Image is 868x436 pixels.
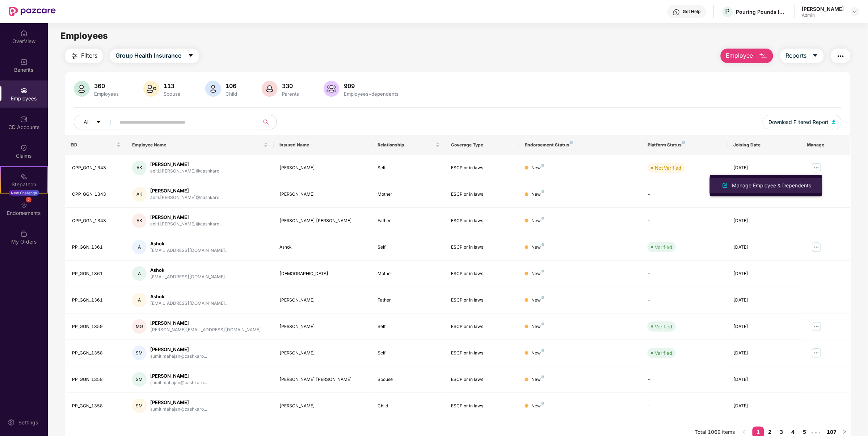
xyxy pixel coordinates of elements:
[224,82,239,90] div: 106
[372,135,445,155] th: Relationship
[742,430,746,434] span: left
[150,194,223,201] div: aditi.[PERSON_NAME]@cashkaro...
[279,376,366,383] div: [PERSON_NAME] [PERSON_NAME]
[132,240,147,254] div: A
[734,217,796,224] div: [DATE]
[72,165,121,171] div: CPP_GGN_1343
[780,49,824,63] button: Reportscaret-down
[642,261,728,287] td: -
[542,190,544,193] img: svg+xml;base64,PHN2ZyB4bWxucz0iaHR0cDovL3d3dy53My5vcmcvMjAwMC9zdmciIHdpZHRoPSI4IiBoZWlnaHQ9IjgiIH...
[162,82,182,90] div: 113
[65,49,103,63] button: Filters
[150,406,207,413] div: sumit.mahajan@cashkaro...
[542,349,544,352] img: svg+xml;base64,PHN2ZyB4bWxucz0iaHR0cDovL3d3dy53My5vcmcvMjAwMC9zdmciIHdpZHRoPSI4IiBoZWlnaHQ9IjgiIH...
[378,323,439,330] div: Self
[451,217,513,224] div: ESCP or in laws
[542,296,544,299] img: svg+xml;base64,PHN2ZyB4bWxucz0iaHR0cDovL3d3dy53My5vcmcvMjAwMC9zdmciIHdpZHRoPSI4IiBoZWlnaHQ9IjgiIH...
[378,270,439,277] div: Mother
[150,187,223,194] div: [PERSON_NAME]
[342,82,400,90] div: 909
[673,9,680,16] img: svg+xml;base64,PHN2ZyBpZD0iSGVscC0zMngzMiIgeG1sbnM9Imh0dHA6Ly93d3cudzMub3JnLzIwMDAvc3ZnIiB3aWR0aD...
[150,247,228,254] div: [EMAIL_ADDRESS][DOMAIN_NAME]...
[259,115,277,129] button: search
[734,165,796,171] div: [DATE]
[531,217,544,224] div: New
[150,274,228,281] div: [EMAIL_ADDRESS][DOMAIN_NAME]...
[786,51,807,60] span: Reports
[150,353,207,360] div: sumit.mahajan@cashkaro...
[728,135,801,155] th: Joining Date
[342,91,400,97] div: Employees+dependents
[642,366,728,393] td: -
[734,376,796,383] div: [DATE]
[9,190,39,196] div: New Challenge
[72,244,121,251] div: PP_GGN_1361
[132,399,147,413] div: SM
[20,230,28,237] img: svg+xml;base64,PHN2ZyBpZD0iTXlfT3JkZXJzIiBkYXRhLW5hbWU9Ik15IE9yZGVycyIgeG1sbnM9Imh0dHA6Ly93d3cudz...
[279,323,366,330] div: [PERSON_NAME]
[150,293,228,300] div: Ashok
[1,181,47,188] div: Stepathon
[734,350,796,357] div: [DATE]
[132,346,147,360] div: SM
[811,241,822,253] img: manageButton
[20,116,28,123] img: svg+xml;base64,PHN2ZyBpZD0iQ0RfQWNjb3VudHMiIGRhdGEtbmFtZT0iQ0QgQWNjb3VudHMiIHhtbG5zPSJodHRwOi8vd3...
[20,144,28,151] img: svg+xml;base64,PHN2ZyBpZD0iQ2xhaW0iIHhtbG5zPSJodHRwOi8vd3d3LnczLm9yZy8yMDAwL3N2ZyIgd2lkdGg9IjIwIi...
[813,53,818,59] span: caret-down
[525,142,636,148] div: Endorsement Status
[65,135,126,155] th: EID
[8,419,15,426] img: svg+xml;base64,PHN2ZyBpZD0iU2V0dGluZy0yMHgyMCIgeG1sbnM9Imh0dHA6Ly93d3cudzMub3JnLzIwMDAvc3ZnIiB3aW...
[93,82,120,90] div: 360
[324,81,340,97] img: svg+xml;base64,PHN2ZyB4bWxucz0iaHR0cDovL3d3dy53My5vcmcvMjAwMC9zdmciIHhtbG5zOnhsaW5rPSJodHRwOi8vd3...
[150,267,228,274] div: Ashok
[451,244,513,251] div: ESCP or in laws
[71,142,115,148] span: EID
[734,244,796,251] div: [DATE]
[759,52,768,61] img: svg+xml;base64,PHN2ZyB4bWxucz0iaHR0cDovL3d3dy53My5vcmcvMjAwMC9zdmciIHhtbG5zOnhsaW5rPSJodHRwOi8vd3...
[81,51,97,60] span: Filters
[642,181,728,208] td: -
[542,323,544,325] img: svg+xml;base64,PHN2ZyB4bWxucz0iaHR0cDovL3d3dy53My5vcmcvMjAwMC9zdmciIHdpZHRoPSI4IiBoZWlnaHQ9IjgiIH...
[115,51,181,60] span: Group Health Insurance
[378,244,439,251] div: Self
[279,270,366,277] div: [DEMOGRAPHIC_DATA]
[734,323,796,330] div: [DATE]
[837,52,845,61] img: svg+xml;base64,PHN2ZyB4bWxucz0iaHR0cDovL3d3dy53My5vcmcvMjAwMC9zdmciIHdpZHRoPSIyNCIgaGVpZ2h0PSIyNC...
[72,350,121,357] div: PP_GGN_1358
[188,53,194,59] span: caret-down
[726,51,753,60] span: Employee
[259,119,273,125] span: search
[150,240,228,247] div: Ashok
[451,376,513,383] div: ESCP or in laws
[531,270,544,277] div: New
[378,191,439,198] div: Mother
[281,91,300,97] div: Parents
[132,213,147,228] div: AK
[734,403,796,410] div: [DATE]
[72,270,121,277] div: PP_GGN_1361
[542,375,544,378] img: svg+xml;base64,PHN2ZyB4bWxucz0iaHR0cDovL3d3dy53My5vcmcvMjAwMC9zdmciIHdpZHRoPSI4IiBoZWlnaHQ9IjgiIH...
[531,350,544,357] div: New
[72,191,121,198] div: CPP_GGN_1343
[642,287,728,313] td: -
[378,217,439,224] div: Father
[802,5,844,12] div: [PERSON_NAME]
[642,393,728,419] td: -
[802,12,844,18] div: Admin
[378,142,434,148] span: Relationship
[150,346,207,353] div: [PERSON_NAME]
[648,142,722,148] div: Platform Status
[570,141,573,144] img: svg+xml;base64,PHN2ZyB4bWxucz0iaHR0cDovL3d3dy53My5vcmcvMjAwMC9zdmciIHdpZHRoPSI4IiBoZWlnaHQ9IjgiIH...
[655,349,672,357] div: Verified
[451,350,513,357] div: ESCP or in laws
[205,81,221,97] img: svg+xml;base64,PHN2ZyB4bWxucz0iaHR0cDovL3d3dy53My5vcmcvMjAwMC9zdmciIHhtbG5zOnhsaW5rPSJodHRwOi8vd3...
[279,191,366,198] div: [PERSON_NAME]
[132,161,147,175] div: AK
[132,266,147,281] div: A
[451,403,513,410] div: ESCP or in laws
[132,187,147,202] div: AK
[162,91,182,97] div: Spouse
[126,135,274,155] th: Employee Name
[768,118,829,126] span: Download Filtered Report
[542,270,544,273] img: svg+xml;base64,PHN2ZyB4bWxucz0iaHR0cDovL3d3dy53My5vcmcvMjAwMC9zdmciIHdpZHRoPSI4IiBoZWlnaHQ9IjgiIH...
